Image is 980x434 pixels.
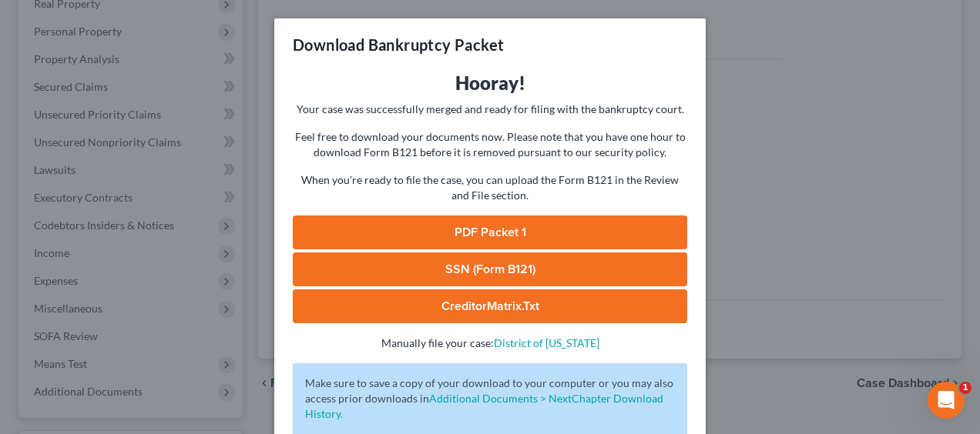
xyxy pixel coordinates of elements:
[305,392,663,420] a: Additional Documents > NextChapter Download History.
[928,382,965,419] iframe: Intercom live chat
[293,336,687,351] p: Manually file your case:
[494,336,599,349] a: District of [US_STATE]
[293,215,687,249] a: PDF Packet 1
[293,252,687,286] a: SSN (Form B121)
[293,102,687,117] p: Your case was successfully merged and ready for filing with the bankruptcy court.
[293,34,504,55] h3: Download Bankruptcy Packet
[293,289,687,323] a: CreditorMatrix.txt
[293,71,687,95] h3: Hooray!
[305,376,675,422] p: Make sure to save a copy of your download to your computer or you may also access prior downloads in
[293,129,687,160] p: Feel free to download your documents now. Please note that you have one hour to download Form B12...
[293,172,687,203] p: When you're ready to file the case, you can upload the Form B121 in the Review and File section.
[959,382,972,394] span: 1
